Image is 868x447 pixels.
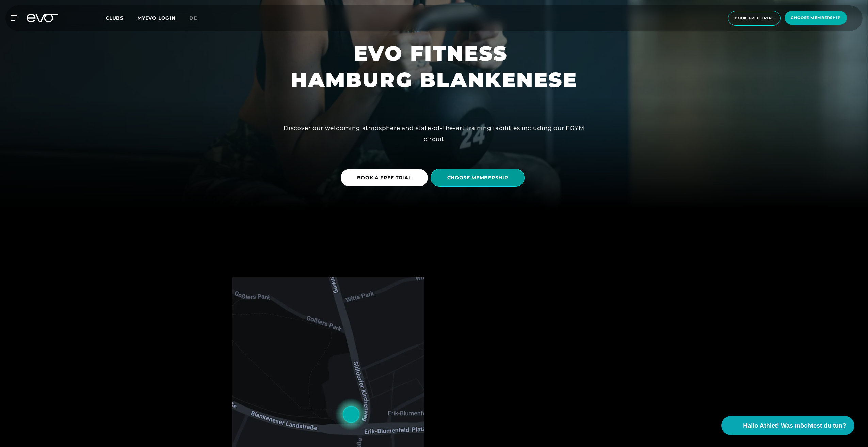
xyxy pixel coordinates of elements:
[791,15,841,21] span: choose membership
[189,14,205,22] a: de
[291,40,577,93] h1: EVO FITNESS HAMBURG BLANKENESE
[735,15,774,21] span: book free trial
[281,122,587,145] div: Discover our welcoming atmosphere and state-of-the-art training facilities including our EGYM cir...
[447,174,508,181] span: CHOOSE MEMBERSHIP
[431,164,528,192] a: CHOOSE MEMBERSHIP
[189,15,197,21] span: de
[726,11,783,26] a: book free trial
[783,11,849,26] a: choose membership
[743,421,846,430] span: Hallo Athlet! Was möchtest du tun?
[137,15,176,21] a: MYEVO LOGIN
[106,15,137,21] a: Clubs
[341,164,431,192] a: BOOK A FREE TRIAL
[357,174,412,181] span: BOOK A FREE TRIAL
[721,416,854,435] button: Hallo Athlet! Was möchtest du tun?
[106,15,124,21] span: Clubs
